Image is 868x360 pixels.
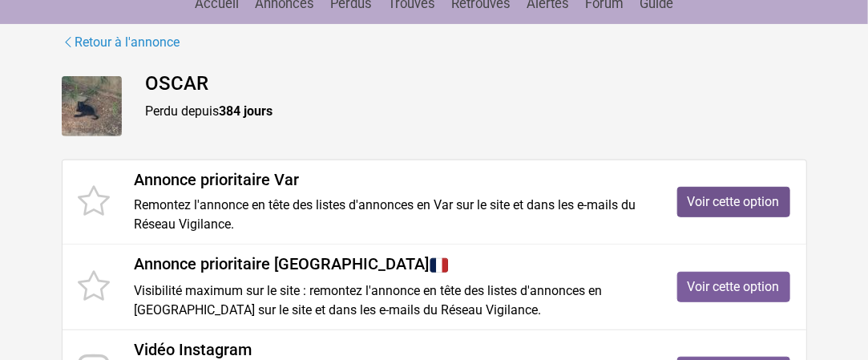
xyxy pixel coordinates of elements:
h4: Annonce prioritaire [GEOGRAPHIC_DATA] [135,254,653,275]
a: Retour à l'annonce [62,32,181,53]
a: Voir cette option [677,187,790,217]
p: Perdu depuis [146,102,807,121]
a: Voir cette option [677,272,790,302]
h4: Annonce prioritaire Var [135,170,653,189]
h4: OSCAR [146,72,807,95]
p: Remontez l'annonce en tête des listes d'annonces en Var sur le site et dans les e-mails du Réseau... [135,196,653,234]
img: France [430,256,449,275]
strong: 384 jours [220,103,273,119]
p: Visibilité maximum sur le site : remontez l'annonce en tête des listes d'annonces en [GEOGRAPHIC_... [135,281,653,320]
h4: Vidéo Instagram [135,340,653,359]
